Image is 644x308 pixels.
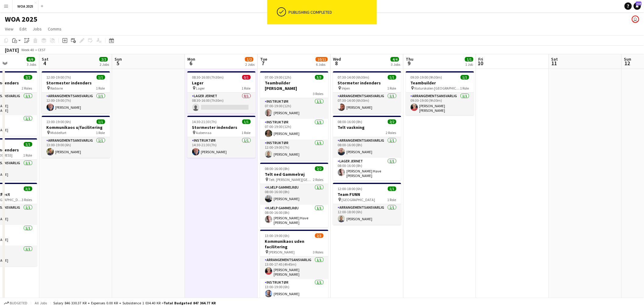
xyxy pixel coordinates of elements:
[5,26,13,32] span: View
[632,16,639,23] app-user-avatar: Drift Drift
[38,48,46,52] div: CEST
[2,25,16,33] a: View
[45,25,64,33] a: Comms
[53,301,216,305] div: Salary 846 330.37 KR + Expenses 0.00 KR + Subsistence 1 034.40 KR =
[34,301,48,305] span: All jobs
[636,2,642,5] span: 315
[30,25,44,33] a: Jobs
[17,25,29,33] a: Edit
[48,26,62,32] span: Comms
[5,15,37,24] h1: WOA 2025
[164,301,216,305] span: Total Budgeted 847 364.77 KR
[19,26,27,32] span: Edit
[12,0,38,12] button: WOA 2025
[33,26,42,32] span: Jobs
[5,47,19,53] div: [DATE]
[288,9,374,15] div: Publishing completed
[634,2,641,10] a: 315
[20,48,35,52] span: Week 40
[3,300,28,306] button: Budgeted
[10,301,27,305] span: Budgeted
